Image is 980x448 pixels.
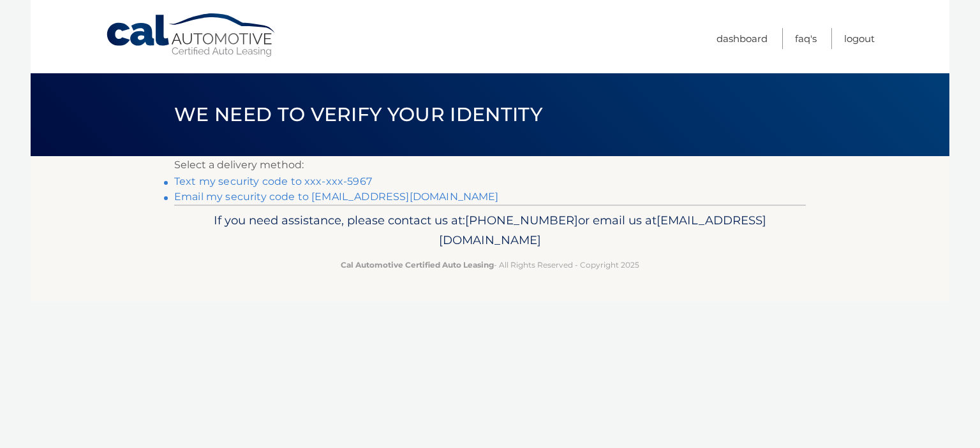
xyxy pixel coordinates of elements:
p: If you need assistance, please contact us at: or email us at [182,210,798,251]
a: Dashboard [716,28,768,49]
a: Text my security code to xxx-xxx-5967 [174,175,372,187]
strong: Cal Automotive Certified Auto Leasing [341,260,494,270]
span: [PHONE_NUMBER] [465,213,578,228]
a: Email my security code to [EMAIL_ADDRESS][DOMAIN_NAME] [174,191,499,203]
p: Select a delivery method: [174,156,806,174]
span: We need to verify your identity [174,103,542,126]
a: Cal Automotive [105,13,278,58]
a: Logout [844,28,875,49]
p: - All Rights Reserved - Copyright 2025 [182,258,798,271]
a: FAQ's [795,28,817,49]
